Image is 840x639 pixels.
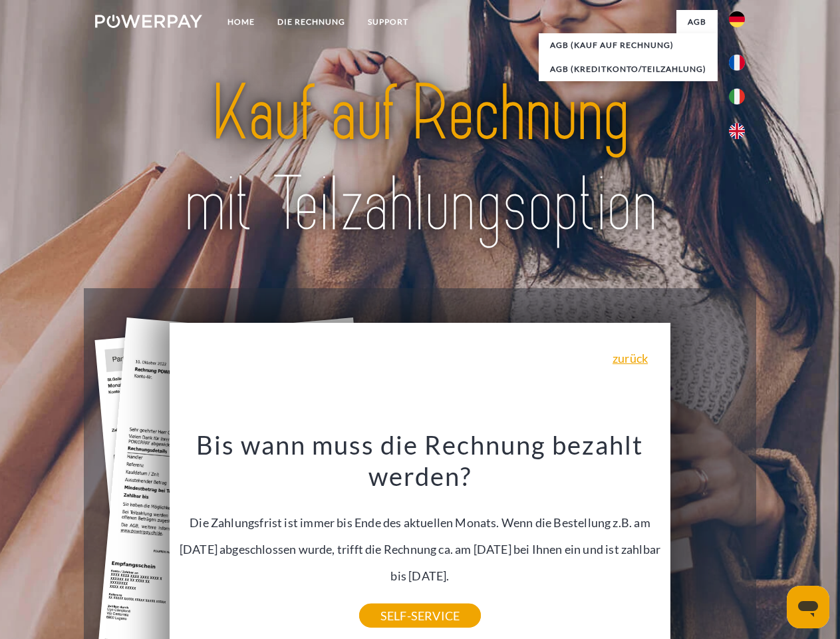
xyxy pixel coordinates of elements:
[216,10,266,34] a: Home
[729,11,745,27] img: de
[178,429,663,616] div: Die Zahlungsfrist ist immer bis Ende des aktuellen Monats. Wenn die Bestellung z.B. am [DATE] abg...
[359,604,481,628] a: SELF-SERVICE
[356,10,420,34] a: SUPPORT
[729,123,745,139] img: en
[729,89,745,105] img: it
[613,352,648,364] a: zurück
[676,10,718,34] a: agb
[127,64,713,255] img: title-powerpay_de.svg
[787,586,829,628] iframe: Schaltfläche zum Öffnen des Messaging-Fensters
[266,10,356,34] a: DIE RECHNUNG
[539,33,718,57] a: AGB (Kauf auf Rechnung)
[178,429,663,493] h3: Bis wann muss die Rechnung bezahlt werden?
[729,55,745,71] img: fr
[539,57,718,81] a: AGB (Kreditkonto/Teilzahlung)
[95,15,202,28] img: logo-powerpay-white.svg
